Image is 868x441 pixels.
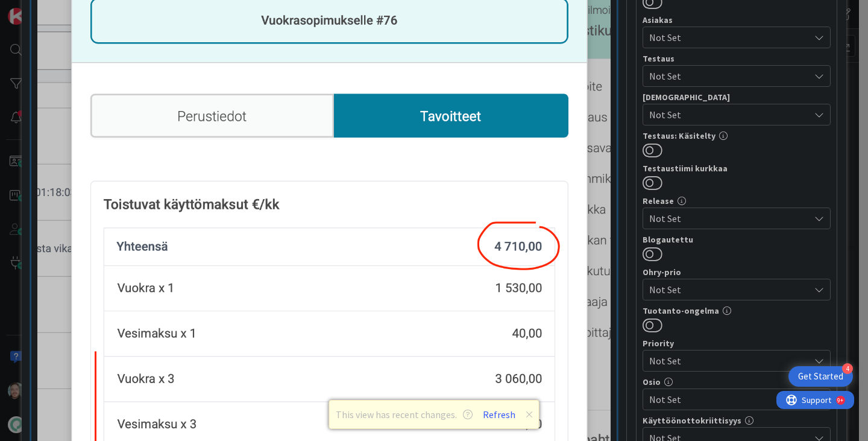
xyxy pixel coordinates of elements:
[479,407,520,422] button: Refresh
[61,5,67,14] div: 9+
[643,164,831,173] div: Testaustiimi kurkkaa
[336,407,473,422] span: This view has recent changes.
[643,93,831,101] div: [DEMOGRAPHIC_DATA]
[649,30,810,45] span: Not Set
[798,370,843,382] div: Get Started
[643,416,831,425] div: Käyttöönottokriittisyys
[643,378,831,386] div: Osio
[643,339,831,347] div: Priority
[649,211,810,226] span: Not Set
[643,235,831,244] div: Blogautettu
[643,268,831,276] div: Ohry-prio
[643,132,831,140] div: Testaus: Käsitelty
[649,281,804,298] span: Not Set
[643,197,831,205] div: Release
[649,392,810,407] span: Not Set
[643,54,831,63] div: Testaus
[649,352,804,369] span: Not Set
[788,366,853,387] div: Open Get Started checklist, remaining modules: 4
[649,107,810,122] span: Not Set
[643,16,831,24] div: Asiakas
[25,2,55,16] span: Support
[842,363,853,374] div: 4
[643,306,831,315] div: Tuotanto-ongelma
[649,69,810,83] span: Not Set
